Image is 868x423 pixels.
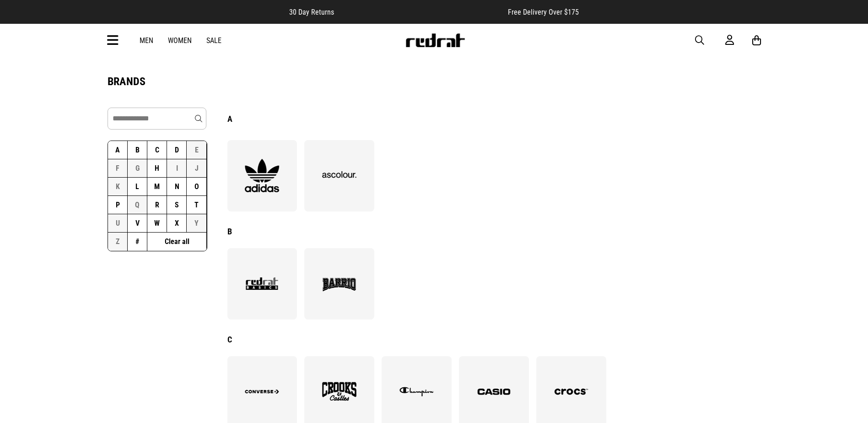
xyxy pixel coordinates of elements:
[289,8,334,16] span: 30 Day Returns
[546,374,596,409] img: Crocs
[168,36,192,45] a: Women
[128,178,147,196] button: L
[314,374,364,409] img: Crooks & Castles
[128,196,147,214] button: Q
[167,141,187,159] button: D
[108,159,128,178] button: F
[206,36,221,45] a: Sale
[237,266,287,301] img: Basics by Red Rat
[128,159,147,178] button: G
[314,266,364,301] img: Barrio
[128,141,147,159] button: B
[237,374,287,409] img: Converse
[108,233,128,251] button: Z
[108,178,128,196] button: K
[304,248,374,320] a: Barrio
[167,196,187,214] button: S
[227,108,761,140] div: A
[237,158,287,193] img: adidas
[392,374,442,409] img: Champion
[227,140,297,211] a: adidas
[108,214,128,233] button: U
[227,211,761,248] div: B
[227,320,761,356] div: C
[167,159,187,178] button: I
[147,233,207,251] button: Clear all
[508,8,579,16] span: Free Delivery Over $175
[227,248,297,320] a: Basics by Red Rat
[187,141,206,159] button: E
[108,75,761,89] h1: BRANDS
[140,36,153,45] a: Men
[108,141,128,159] button: A
[167,178,187,196] button: N
[128,214,147,233] button: V
[187,214,206,233] button: Y
[314,158,364,193] img: AS Colour
[167,214,187,233] button: X
[147,214,167,233] button: W
[405,33,465,47] img: Redrat logo
[147,159,167,178] button: H
[108,196,128,214] button: P
[469,374,519,409] img: Casio
[128,233,147,251] button: #
[187,159,206,178] button: J
[187,196,206,214] button: T
[304,140,374,211] a: AS Colour
[147,196,167,214] button: R
[187,178,206,196] button: O
[352,7,490,16] iframe: Customer reviews powered by Trustpilot
[147,178,167,196] button: M
[147,141,167,159] button: C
